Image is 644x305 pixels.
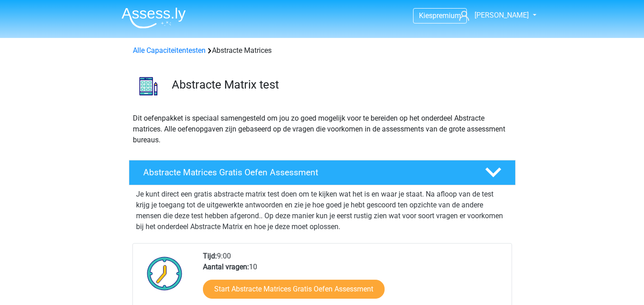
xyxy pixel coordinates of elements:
p: Dit oefenpakket is speciaal samengesteld om jou zo goed mogelijk voor te bereiden op het onderdee... [133,113,512,145]
p: Je kunt direct een gratis abstracte matrix test doen om te kijken wat het is en waar je staat. Na... [136,189,508,232]
span: [PERSON_NAME] [475,11,529,19]
b: Tijd: [203,252,217,260]
a: Alle Capaciteitentesten [133,46,206,55]
a: Start Abstracte Matrices Gratis Oefen Assessment [203,280,385,299]
h4: Abstracte Matrices Gratis Oefen Assessment [143,167,470,178]
img: Assessly [122,7,186,28]
span: premium [432,11,461,20]
b: Aantal vragen: [203,263,249,271]
span: Kies [419,11,432,20]
img: Klok [142,251,188,296]
a: [PERSON_NAME] [456,10,530,21]
a: Abstracte Matrices Gratis Oefen Assessment [125,160,519,185]
img: abstracte matrices [129,67,168,105]
a: Kiespremium [414,9,466,22]
div: Abstracte Matrices [129,45,515,56]
h3: Abstracte Matrix test [172,78,508,92]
